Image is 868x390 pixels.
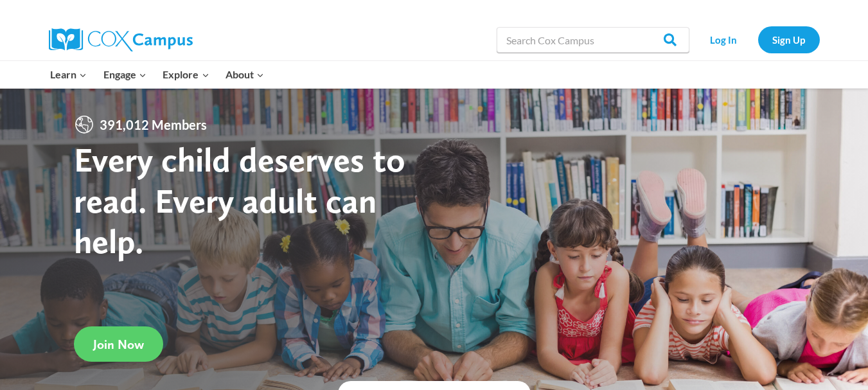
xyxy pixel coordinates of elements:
span: Learn [50,66,87,83]
span: About [226,66,264,83]
a: Log In [696,26,752,53]
span: 391,012 Members [94,114,212,135]
span: Join Now [93,337,144,352]
img: Cox Campus [49,28,193,51]
span: Explore [163,66,209,83]
a: Sign Up [758,26,820,53]
strong: Every child deserves to read. Every adult can help. [74,139,405,261]
nav: Primary Navigation [42,61,272,88]
a: Join Now [74,326,163,362]
nav: Secondary Navigation [696,26,820,53]
span: Engage [103,66,146,83]
input: Search Cox Campus [497,27,689,53]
